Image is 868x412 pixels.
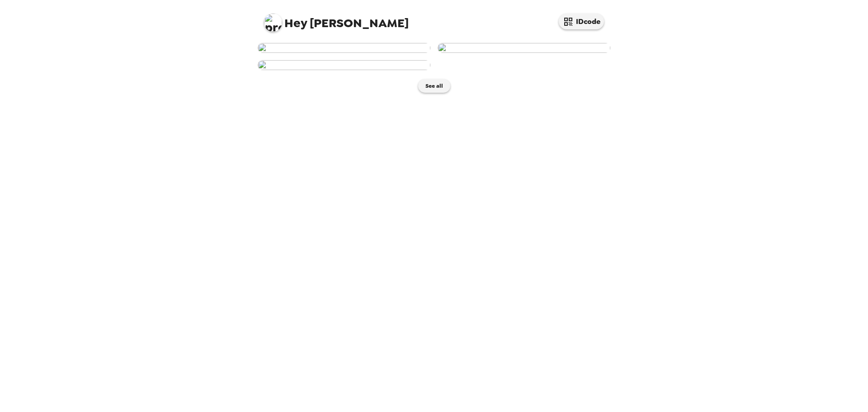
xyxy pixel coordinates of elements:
[284,15,307,31] span: Hey
[438,43,610,53] img: user-266426
[559,14,604,29] button: IDcode
[264,14,282,32] img: profile pic
[258,60,430,70] img: user-266234
[258,43,430,53] img: user-266677
[264,9,409,29] span: [PERSON_NAME]
[418,79,450,93] button: See all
